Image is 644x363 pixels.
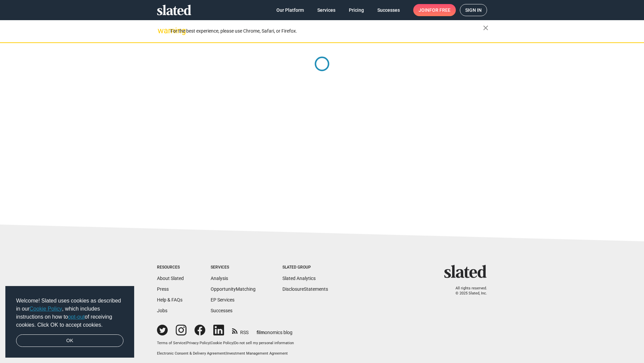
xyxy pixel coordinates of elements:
[211,276,228,281] a: Analysis
[157,341,185,345] a: Terms of Service
[312,4,341,16] a: Services
[429,4,450,16] span: for free
[460,4,487,16] a: Sign in
[482,24,490,32] mat-icon: close
[225,351,226,356] span: |
[211,341,233,345] a: Cookie Policy
[232,325,249,336] a: RSS
[157,308,167,313] a: Jobs
[343,4,369,16] a: Pricing
[282,265,328,270] div: Slated Group
[276,4,304,16] span: Our Platform
[233,341,234,345] span: |
[257,324,292,336] a: filmonomics blog
[157,265,184,270] div: Resources
[349,4,364,16] span: Pricing
[185,341,186,345] span: |
[226,351,288,356] a: Investment Management Agreement
[257,330,265,335] span: film
[157,276,184,281] a: About Slated
[377,4,400,16] span: Successes
[210,341,211,345] span: |
[448,286,487,296] p: All rights reserved. © 2025 Slated, Inc.
[16,334,123,347] a: dismiss cookie message
[186,341,210,345] a: Privacy Policy
[413,4,456,16] a: Joinfor free
[372,4,405,16] a: Successes
[211,297,234,302] a: EP Services
[30,306,62,312] a: Cookie Policy
[158,27,166,35] mat-icon: warning
[5,286,134,358] div: cookieconsent
[157,297,182,302] a: Help & FAQs
[317,4,335,16] span: Services
[419,4,450,16] span: Join
[465,4,482,16] span: Sign in
[16,297,123,329] span: Welcome! Slated uses cookies as described in our , which includes instructions on how to of recei...
[211,308,232,313] a: Successes
[170,27,483,36] div: For the best experience, please use Chrome, Safari, or Firefox.
[271,4,309,16] a: Our Platform
[234,341,294,346] button: Do not sell my personal information
[68,314,85,320] a: opt-out
[157,286,169,292] a: Press
[211,265,256,270] div: Services
[282,276,316,281] a: Slated Analytics
[211,286,256,292] a: OpportunityMatching
[157,351,225,356] a: Electronic Consent & Delivery Agreement
[282,286,328,292] a: DisclosureStatements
